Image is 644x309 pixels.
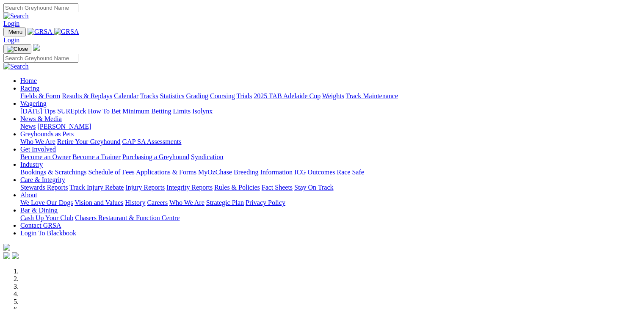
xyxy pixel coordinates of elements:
[20,184,68,191] a: Stewards Reports
[57,138,121,145] a: Retire Your Greyhound
[262,184,293,191] a: Fact Sheets
[54,28,79,36] img: GRSA
[3,20,19,27] a: Login
[20,199,641,207] div: About
[20,184,641,191] div: Care & Integrity
[3,12,29,20] img: Search
[246,199,285,206] a: Privacy Policy
[136,168,196,176] a: Applications & Forms
[20,100,47,107] a: Wagering
[28,28,53,36] img: GRSA
[20,214,641,222] div: Bar & Dining
[3,3,78,12] input: Search
[160,92,185,99] a: Statistics
[166,184,213,191] a: Integrity Reports
[33,44,40,51] img: logo-grsa-white.png
[20,138,55,145] a: Who We Are
[20,153,71,160] a: Become an Owner
[140,92,158,99] a: Tracks
[69,184,124,191] a: Track Injury Rebate
[3,28,26,36] button: Toggle navigation
[192,108,213,115] a: Isolynx
[125,199,145,206] a: History
[3,54,78,63] input: Search
[20,85,39,92] a: Racing
[20,199,73,206] a: We Love Our Dogs
[88,108,121,115] a: How To Bet
[210,92,235,99] a: Coursing
[3,63,29,70] img: Search
[234,168,293,176] a: Breeding Information
[186,92,208,99] a: Grading
[20,123,36,130] a: News
[20,214,73,221] a: Cash Up Your Club
[322,92,344,99] a: Weights
[206,199,244,206] a: Strategic Plan
[7,46,28,52] img: Close
[337,168,364,176] a: Race Safe
[122,153,189,160] a: Purchasing a Greyhound
[20,146,56,153] a: Get Involved
[20,222,61,229] a: Contact GRSA
[114,92,138,99] a: Calendar
[88,168,134,176] a: Schedule of Fees
[20,168,641,176] div: Industry
[294,184,333,191] a: Stay On Track
[191,153,223,160] a: Syndication
[20,176,65,183] a: Care & Integrity
[20,161,43,168] a: Industry
[37,123,91,130] a: [PERSON_NAME]
[122,108,191,115] a: Minimum Betting Limits
[3,44,31,54] button: Toggle navigation
[294,168,335,176] a: ICG Outcomes
[3,244,10,251] img: logo-grsa-white.png
[8,29,22,35] span: Menu
[254,92,321,99] a: 2025 TAB Adelaide Cup
[20,108,55,115] a: [DATE] Tips
[122,138,182,145] a: GAP SA Assessments
[62,92,112,99] a: Results & Replays
[20,153,641,161] div: Get Involved
[20,108,641,115] div: Wagering
[72,153,121,160] a: Become a Trainer
[20,191,37,199] a: About
[20,168,86,176] a: Bookings & Scratchings
[20,115,62,122] a: News & Media
[214,184,260,191] a: Rules & Policies
[20,123,641,130] div: News & Media
[75,199,123,206] a: Vision and Values
[20,130,74,138] a: Greyhounds as Pets
[125,184,165,191] a: Injury Reports
[20,229,76,237] a: Login To Blackbook
[198,168,232,176] a: MyOzChase
[236,92,252,99] a: Trials
[169,199,205,206] a: Who We Are
[57,108,86,115] a: SUREpick
[147,199,168,206] a: Careers
[20,77,37,84] a: Home
[346,92,398,99] a: Track Maintenance
[20,92,60,99] a: Fields & Form
[3,36,19,44] a: Login
[12,252,19,259] img: twitter.svg
[20,207,58,214] a: Bar & Dining
[20,138,641,146] div: Greyhounds as Pets
[75,214,180,221] a: Chasers Restaurant & Function Centre
[20,92,641,100] div: Racing
[3,252,10,259] img: facebook.svg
